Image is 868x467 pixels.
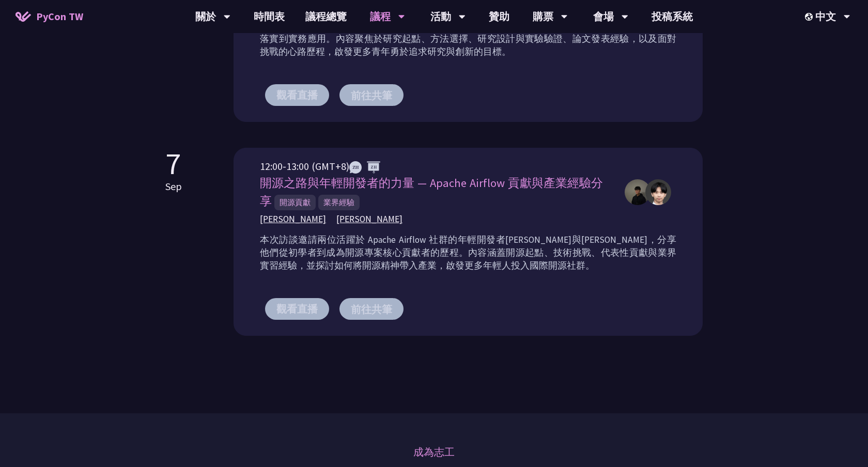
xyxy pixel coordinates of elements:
[413,444,455,460] a: 成為志工
[165,148,182,179] p: 7
[339,298,404,320] button: 前往共筆
[165,179,182,194] p: Sep
[318,195,360,210] span: 業界經驗
[339,84,404,106] button: 前往共筆
[625,179,650,205] img: 劉哲佑 Jason,邱冠銘
[5,4,94,29] a: PyCon TW
[260,213,326,226] span: [PERSON_NAME]
[260,159,614,174] div: 12:00-13:00 (GMT+8)
[274,195,316,210] span: 開源貢獻
[645,179,671,205] img: 劉哲佑 Jason,邱冠銘
[265,84,329,106] button: 觀看直播
[36,9,83,24] span: PyCon TW
[260,176,603,208] span: 開源之路與年輕開發者的力量 — Apache Airflow 貢獻與產業經驗分享
[16,11,31,22] img: Home icon of PyCon TW 2025
[260,233,676,272] p: 本次訪談邀請兩位活躍於 Apache Airflow 社群的年輕開發者[PERSON_NAME]與[PERSON_NAME]，分享他們從初學者到成為開源專案核心貢獻者的歷程。內容涵蓋開源起點、技...
[349,161,380,174] img: ZHZH.38617ef.svg
[265,298,329,320] button: 觀看直播
[805,13,815,21] img: Locale Icon
[336,213,402,226] span: [PERSON_NAME]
